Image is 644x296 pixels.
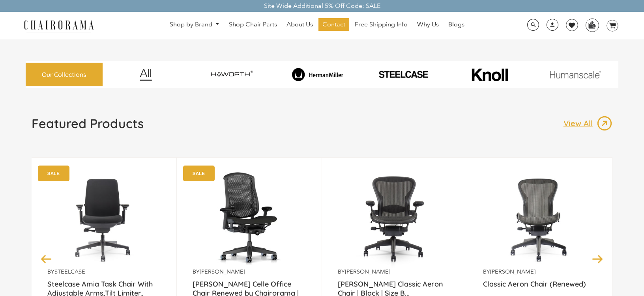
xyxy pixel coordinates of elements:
p: by [338,268,451,276]
span: Contact [322,20,345,29]
img: image_7_14f0750b-d084-457f-979a-a1ab9f6582c4.png [190,65,273,84]
img: WhatsApp_Image_2024-07-12_at_16.23.01.webp [586,19,598,31]
a: [PERSON_NAME] [490,268,535,275]
a: [PERSON_NAME] [345,268,390,275]
span: Why Us [417,20,439,29]
img: Herman Miller Celle Office Chair Renewed by Chairorama | Grey - chairorama [193,169,306,268]
a: Contact [318,18,349,31]
text: SALE [193,171,205,176]
span: About Us [286,20,313,29]
a: Amia Chair by chairorama.com Renewed Amia Chair chairorama.com [47,169,161,268]
a: Why Us [413,18,443,31]
a: Free Shipping Info [351,18,412,31]
p: by [47,268,161,276]
img: image_8_173eb7e0-7579-41b4-bc8e-4ba0b8ba93e8.png [276,68,359,81]
img: Herman Miller Classic Aeron Chair | Black | Size B (Renewed) - chairorama [338,169,451,268]
img: chairorama [19,19,98,33]
a: About Us [283,18,317,31]
a: Shop by Brand [166,19,223,31]
img: image_10_1.png [454,67,525,82]
img: image_13.png [597,115,612,131]
p: by [193,268,306,276]
h1: Featured Products [32,115,144,131]
img: image_12.png [124,69,168,81]
a: Herman Miller Classic Aeron Chair | Black | Size B (Renewed) - chairorama Herman Miller Classic A... [338,169,451,268]
span: Shop Chair Parts [229,20,277,29]
a: [PERSON_NAME] [200,268,245,275]
img: image_11.png [534,71,617,78]
text: SALE [47,171,60,176]
a: Shop Chair Parts [225,18,281,31]
p: by [483,268,596,276]
a: Herman Miller Celle Office Chair Renewed by Chairorama | Grey - chairorama Herman Miller Celle Of... [193,169,306,268]
a: Featured Products [32,115,144,138]
p: View All [563,118,597,128]
button: Previous [39,252,53,266]
a: View All [563,115,612,131]
button: Next [591,252,605,266]
a: Blogs [444,18,468,31]
a: Classic Aeron Chair (Renewed) - chairorama Classic Aeron Chair (Renewed) - chairorama [483,169,596,268]
img: PHOTO-2024-07-09-00-53-10-removebg-preview.png [362,70,445,79]
img: Classic Aeron Chair (Renewed) - chairorama [483,169,596,268]
nav: DesktopNavigation [132,18,502,33]
span: Blogs [448,20,464,29]
span: Free Shipping Info [355,20,408,29]
a: Steelcase [54,268,85,275]
a: Our Collections [26,63,103,87]
img: Amia Chair by chairorama.com [47,169,161,268]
